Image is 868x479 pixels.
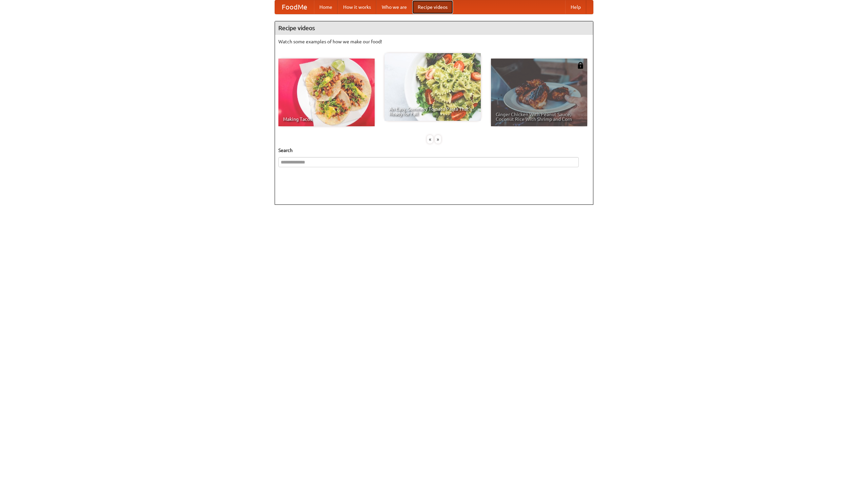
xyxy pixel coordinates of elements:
span: An Easy, Summery Tomato Pasta That's Ready for Fall [389,107,476,116]
p: Watch some examples of how we make our food! [278,38,590,45]
h4: Recipe videos [275,21,593,35]
a: Help [565,0,586,14]
div: » [435,135,441,144]
a: Who we are [376,0,412,14]
div: « [427,135,433,144]
img: 483408.png [577,62,584,69]
a: Home [314,0,338,14]
a: How it works [338,0,376,14]
a: An Easy, Summery Tomato Pasta That's Ready for Fall [384,53,481,121]
a: FoodMe [275,0,314,14]
a: Recipe videos [412,0,453,14]
h5: Search [278,147,590,154]
span: Making Tacos [283,117,370,122]
a: Making Tacos [278,59,375,126]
